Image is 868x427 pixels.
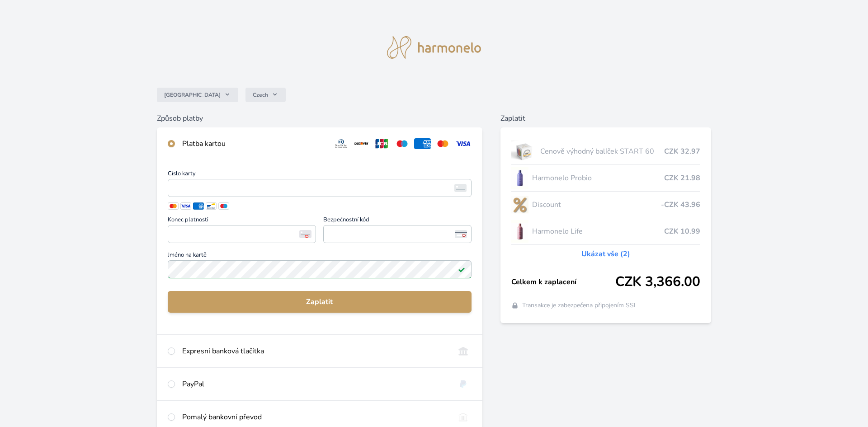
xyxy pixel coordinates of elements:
[323,217,472,225] span: Bezpečnostní kód
[532,173,665,183] span: Harmonelo Probio
[511,140,537,163] img: start.jpg
[455,138,472,149] img: visa.svg
[245,88,286,102] button: Czech
[581,249,630,259] a: Ukázat vše (2)
[172,182,467,194] iframe: Iframe pro číslo karty
[454,184,467,192] img: card
[664,226,700,237] span: CZK 10.99
[511,167,528,189] img: CLEAN_PROBIO_se_stinem_x-lo.jpg
[168,291,472,313] button: Zaplatit
[615,274,700,290] span: CZK 3,366.00
[168,171,472,179] span: Číslo karty
[157,113,482,124] h6: Způsob platby
[532,199,661,210] span: Discount
[182,346,448,357] div: Expresní banková tlačítka
[387,36,481,59] img: logo.svg
[182,379,448,389] div: PayPal
[394,138,410,149] img: maestro.svg
[532,226,665,237] span: Harmonelo Life
[182,138,326,149] div: Platba kartou
[353,138,370,149] img: discover.svg
[172,228,312,240] iframe: Iframe pro datum vypršení platnosti
[253,91,268,99] span: Czech
[458,266,465,273] img: Platné pole
[182,412,448,422] div: Pomalý bankovní převod
[168,252,472,260] span: Jméno na kartě
[455,379,472,389] img: paypal.svg
[455,412,472,422] img: bankTransfer_IBAN.svg
[500,113,712,124] h6: Zaplatit
[511,193,528,216] img: discount-lo.png
[540,146,664,157] span: Cenově výhodný balíček START 60
[327,228,467,240] iframe: Iframe pro bezpečnostní kód
[511,277,616,287] span: Celkem k zaplacení
[333,138,349,149] img: diners.svg
[373,138,390,149] img: jcb.svg
[455,346,472,357] img: onlineBanking_CZ.svg
[168,260,472,278] input: Jméno na kartěPlatné pole
[414,138,431,149] img: amex.svg
[511,220,528,243] img: CLEAN_LIFE_se_stinem_x-lo.jpg
[175,296,464,307] span: Zaplatit
[157,88,238,102] button: [GEOGRAPHIC_DATA]
[522,301,637,310] span: Transakce je zabezpečena připojením SSL
[164,91,221,99] span: [GEOGRAPHIC_DATA]
[664,173,700,183] span: CZK 21.98
[299,230,311,238] img: Konec platnosti
[661,199,700,210] span: -CZK 43.96
[434,138,451,149] img: mc.svg
[168,217,316,225] span: Konec platnosti
[664,146,700,157] span: CZK 32.97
